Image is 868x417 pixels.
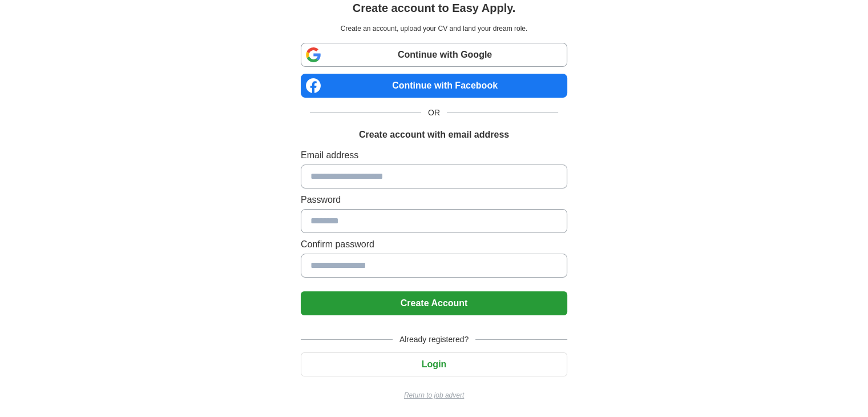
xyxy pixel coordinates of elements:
[301,149,567,162] label: Email address
[301,43,567,67] a: Continue with Google
[301,359,567,369] a: Login
[301,390,567,400] a: Return to job advert
[359,128,509,142] h1: Create account with email address
[301,74,567,98] a: Continue with Facebook
[393,334,475,346] span: Already registered?
[301,352,567,376] button: Login
[301,193,567,207] label: Password
[301,291,567,315] button: Create Account
[301,238,567,251] label: Confirm password
[421,107,447,119] span: OR
[303,23,565,34] p: Create an account, upload your CV and land your dream role.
